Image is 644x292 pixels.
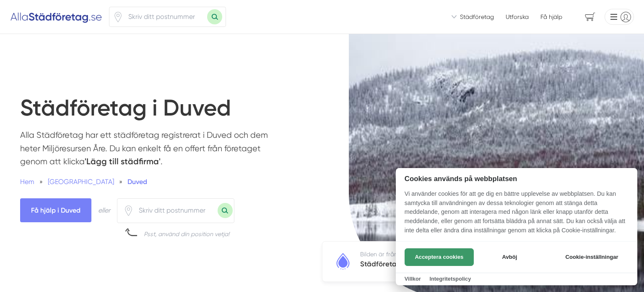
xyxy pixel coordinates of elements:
[396,189,637,241] p: Vi använder cookies för att ge dig en bättre upplevelse av webbplatsen. Du kan samtycka till anvä...
[396,175,637,183] h2: Cookies används på webbplatsen
[405,248,474,266] button: Acceptera cookies
[429,276,471,282] a: Integritetspolicy
[476,248,543,266] button: Avböj
[405,276,421,282] a: Villkor
[555,248,628,266] button: Cookie-inställningar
